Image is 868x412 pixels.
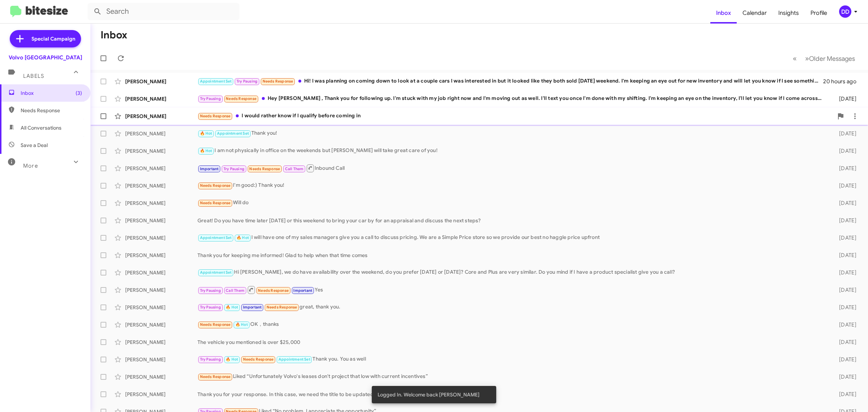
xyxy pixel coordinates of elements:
div: Thank you for your response. In this case, we need the title to be updated to your name. [197,391,826,398]
span: 🔥 Hot [235,322,248,327]
div: [PERSON_NAME] [125,286,197,294]
span: (3) [76,89,82,97]
span: Appointment Set [217,131,249,136]
div: Thank you! [197,129,826,138]
div: [PERSON_NAME] [125,199,197,207]
span: Call Them [226,288,244,293]
span: Try Pausing [200,357,221,362]
span: More [23,163,38,169]
div: Volvo [GEOGRAPHIC_DATA] [9,54,82,61]
span: Try Pausing [224,167,244,171]
div: Thank you. You as well [197,355,826,363]
span: Appointment Set [200,79,232,84]
div: [PERSON_NAME] [125,165,197,172]
div: [DATE] [826,130,862,137]
div: Will do [197,199,826,207]
span: Needs Response [200,374,231,379]
a: Profile [805,3,833,24]
div: [DATE] [826,373,862,381]
span: Try Pausing [200,288,221,293]
a: Inbox [710,3,737,24]
div: Inbound Call [197,164,826,173]
span: Needs Response [200,183,231,188]
div: [PERSON_NAME] [125,147,197,155]
span: Important [243,305,262,310]
button: Previous [788,51,801,66]
div: [DATE] [826,199,862,207]
span: Logged In. Welcome back [PERSON_NAME] [378,391,480,398]
div: great, thank you. [197,303,826,311]
div: [DATE] [826,217,862,224]
span: 🔥 Hot [237,235,249,240]
span: Important [293,288,312,293]
div: [PERSON_NAME] [125,217,197,224]
div: Hi! I was planning on coming down to look at a couple cars I was interested in but it looked like... [197,77,823,85]
input: Search [88,3,239,20]
div: [PERSON_NAME] [125,182,197,189]
span: Call Them [285,167,304,171]
button: DD [833,5,860,18]
div: [PERSON_NAME] [125,113,197,120]
div: [DATE] [826,95,862,102]
span: Try Pausing [200,96,221,101]
div: Liked “Unfortunately Volvo's leases don't project that low with current incentives” [197,373,826,381]
div: 20 hours ago [823,78,862,85]
div: [PERSON_NAME] [125,391,197,398]
span: Appointment Set [278,357,310,362]
span: Needs Response [258,288,289,293]
span: Needs Response [200,322,231,327]
span: Needs Response [249,167,280,171]
a: Special Campaign [10,30,81,47]
div: I will have one of my sales managers give you a call to discuss pricing. We are a Simple Price st... [197,234,826,242]
span: All Conversations [21,124,61,131]
span: Needs Response [200,201,231,205]
div: Hey [PERSON_NAME] , Thank you for following up. I'm stuck with my job right now and I'm moving ou... [197,94,826,103]
div: [DATE] [826,147,862,155]
span: Appointment Set [200,235,232,240]
span: Needs Response [226,96,256,101]
div: [PERSON_NAME] [125,373,197,381]
div: I would rather know if I qualify before coming in [197,112,833,120]
span: Needs Response [200,114,231,118]
span: Special Campaign [31,35,75,42]
div: Great! Do you have time later [DATE] or this weekend to bring your car by for an appraisal and di... [197,217,826,224]
div: [DATE] [826,286,862,294]
span: Appointment Set [200,270,232,275]
div: [PERSON_NAME] [125,252,197,259]
span: Important [200,167,219,171]
span: Needs Response [267,305,297,310]
div: I am not physically in office on the weekends but [PERSON_NAME] will take great care of you! [197,147,826,155]
span: 🔥 Hot [200,148,212,153]
div: I'm good:) Thank you! [197,181,826,190]
div: [DATE] [826,304,862,311]
div: The vehicle you mentioned is over $25,000 [197,339,826,346]
span: Try Pausing [237,79,258,84]
span: Needs Response [243,357,274,362]
div: OK，thanks [197,320,826,329]
div: [PERSON_NAME] [125,269,197,276]
h1: Inbox [101,29,127,41]
span: « [793,54,797,63]
div: [DATE] [826,356,862,363]
div: [PERSON_NAME] [125,234,197,241]
span: Save a Deal [21,142,48,149]
div: [DATE] [826,252,862,259]
div: [DATE] [826,321,862,328]
span: Older Messages [809,55,855,63]
a: Calendar [737,3,773,24]
span: Needs Response [263,79,293,84]
span: 🔥 Hot [226,357,238,362]
div: Thank you for keeping me informed! Glad to help when that time comes [197,252,826,259]
span: » [805,54,809,63]
span: Needs Response [21,107,82,114]
div: [PERSON_NAME] [125,78,197,85]
div: [DATE] [826,339,862,346]
div: [PERSON_NAME] [125,321,197,328]
div: [PERSON_NAME] [125,130,197,137]
nav: Page navigation example [789,51,859,66]
a: Insights [773,3,805,24]
span: Inbox [21,89,82,97]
